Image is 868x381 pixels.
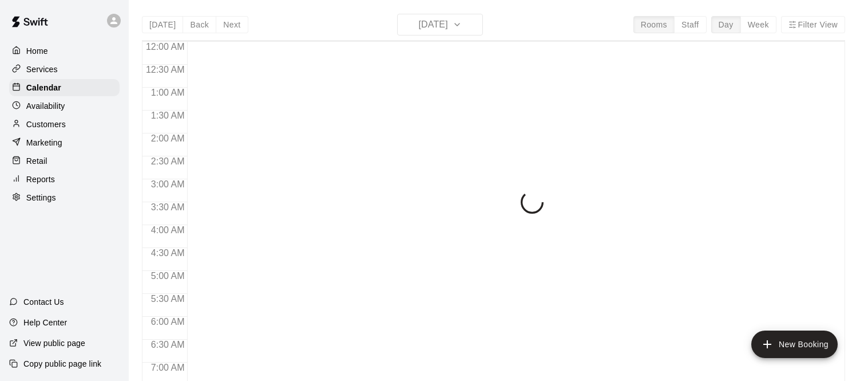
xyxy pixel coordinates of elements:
p: Home [26,45,48,57]
p: Contact Us [23,296,64,308]
span: 2:00 AM [148,133,188,143]
span: 4:00 AM [148,225,188,235]
p: Settings [26,192,56,203]
span: 5:00 AM [148,271,188,281]
p: Availability [26,100,65,112]
span: 7:00 AM [148,363,188,372]
a: Home [9,42,120,60]
span: 3:00 AM [148,179,188,189]
p: View public page [23,337,85,349]
span: 2:30 AM [148,156,188,166]
a: Availability [9,97,120,115]
p: Reports [26,174,55,185]
a: Settings [9,189,120,206]
p: Retail [26,155,47,167]
span: 6:00 AM [148,317,188,327]
a: Retail [9,152,120,170]
span: 1:00 AM [148,88,188,97]
button: add [751,331,838,358]
p: Services [26,64,58,75]
p: Help Center [23,317,67,328]
p: Calendar [26,82,61,93]
span: 6:30 AM [148,340,188,349]
a: Calendar [9,79,120,96]
span: 12:30 AM [143,65,188,74]
p: Copy public page link [23,358,101,370]
a: Reports [9,171,120,188]
p: Customers [26,119,66,130]
span: 5:30 AM [148,294,188,304]
a: Marketing [9,134,120,151]
p: Marketing [26,137,62,148]
span: 4:30 AM [148,248,188,258]
a: Customers [9,116,120,133]
a: Services [9,61,120,78]
span: 12:00 AM [143,42,188,52]
span: 3:30 AM [148,202,188,212]
span: 1:30 AM [148,111,188,120]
